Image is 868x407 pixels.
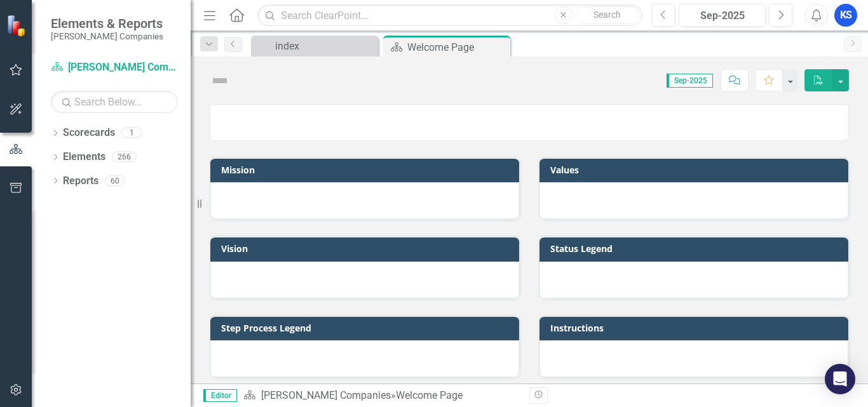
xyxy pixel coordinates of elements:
div: Welcome Page [407,39,507,55]
input: Search ClearPoint... [257,4,642,27]
div: 1 [121,128,142,138]
h3: Mission [221,165,513,175]
a: [PERSON_NAME] Companies [261,389,391,401]
div: 60 [105,175,125,186]
div: index [275,38,375,54]
a: [PERSON_NAME] Companies [51,60,178,75]
h3: Status Legend [550,244,842,253]
div: » [243,389,520,403]
h3: Instructions [550,323,842,333]
a: Reports [63,174,98,189]
small: [PERSON_NAME] Companies [51,31,163,41]
h3: Step Process Legend [221,323,513,333]
div: Welcome Page [396,389,463,401]
button: Sep-2025 [679,4,766,27]
div: Open Intercom Messenger [825,364,855,394]
button: Search [576,6,639,24]
h3: Vision [221,244,513,253]
button: KS [834,4,857,27]
span: Search [593,10,621,20]
img: ClearPoint Strategy [6,13,30,37]
h3: Values [550,165,842,175]
a: Elements [63,150,105,164]
div: Sep-2025 [683,8,761,23]
span: Editor [203,389,237,402]
a: Scorecards [63,126,115,140]
input: Search Below... [51,91,178,113]
span: Sep-2025 [667,74,713,88]
span: Elements & Reports [51,16,163,31]
a: index [254,38,375,54]
div: 266 [112,152,137,163]
img: Not Defined [210,70,230,91]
